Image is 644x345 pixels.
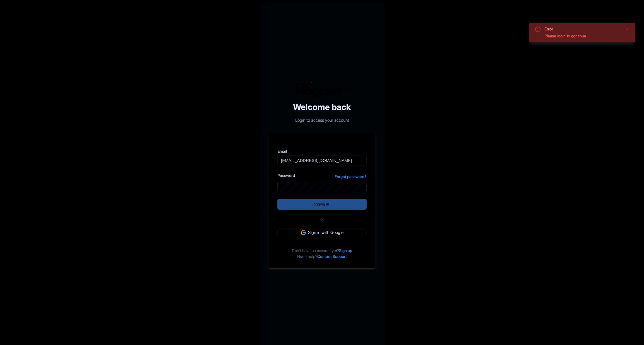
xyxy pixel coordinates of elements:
[625,26,630,33] button: Close
[301,230,306,235] img: google.svg
[277,155,367,166] input: you@example.com
[339,248,352,253] a: Sign up
[335,174,367,179] a: Forgot password?
[277,229,367,236] a: Sign in with Google
[277,199,367,210] input: Logging in...
[544,26,621,32] div: Error
[320,216,324,223] span: or
[277,148,367,154] label: Email
[291,81,354,98] img: logo-ab69f6fb50320c5b225c76a69d11143b.png
[277,172,295,178] label: Password
[277,243,367,259] div: Don't have an account yet? Need help?
[268,102,376,112] h2: Welcome back
[317,254,347,259] a: Contact Support
[268,117,376,124] p: Login to access your account
[544,33,621,39] div: Please login to continue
